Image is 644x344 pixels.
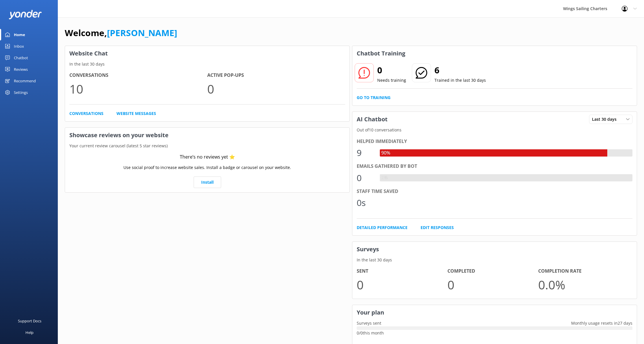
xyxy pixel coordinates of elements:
[352,242,637,257] h3: Surveys
[14,87,28,98] div: Settings
[14,29,25,40] div: Home
[14,52,28,64] div: Chatbot
[380,174,389,182] div: 0%
[434,63,486,77] h2: 6
[421,224,454,231] a: Edit Responses
[357,171,374,185] div: 0
[180,153,235,161] div: There’s no reviews yet ⭐
[447,275,538,294] p: 0
[434,77,486,83] p: Trained in the last 30 days
[107,27,177,39] a: [PERSON_NAME]
[65,143,349,149] p: Your current review carousel (latest 5 star reviews)
[357,188,632,195] div: Staff time saved
[357,275,447,294] p: 0
[352,320,386,326] p: Surveys sent
[380,149,392,157] div: 90%
[357,138,632,145] div: Helped immediately
[207,79,345,98] p: 0
[352,257,637,263] p: In the last 30 days
[538,275,629,294] p: 0.0 %
[69,110,103,117] a: Conversations
[357,224,408,231] a: Detailed Performance
[377,77,406,83] p: Needs training
[25,327,34,338] div: Help
[116,110,156,117] a: Website Messages
[65,46,349,61] h3: Website Chat
[65,61,349,67] p: In the last 30 days
[567,320,637,326] p: Monthly usage resets in 27 days
[538,267,629,275] h4: Completion Rate
[352,112,392,127] h3: AI Chatbot
[352,127,637,133] p: Out of 10 conversations
[123,164,291,171] p: Use social proof to increase website sales. Install a badge or carousel on your website.
[14,40,24,52] div: Inbox
[69,79,207,98] p: 10
[65,26,177,40] h1: Welcome,
[357,330,632,336] p: 0 / 0 this month
[65,128,349,143] h3: Showcase reviews on your website
[194,176,221,188] a: Install
[592,116,620,122] span: Last 30 days
[357,196,374,210] div: 0s
[357,94,391,101] a: Go to Training
[357,267,447,275] h4: Sent
[207,72,345,79] h4: Active Pop-ups
[69,72,207,79] h4: Conversations
[352,305,637,320] h3: Your plan
[447,267,538,275] h4: Completed
[357,163,632,170] div: Emails gathered by bot
[14,75,36,87] div: Recommend
[9,10,42,19] img: yonder-white-logo.png
[377,63,406,77] h2: 0
[18,315,41,327] div: Support Docs
[14,64,28,75] div: Reviews
[357,146,374,160] div: 9
[352,46,410,61] h3: Chatbot Training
